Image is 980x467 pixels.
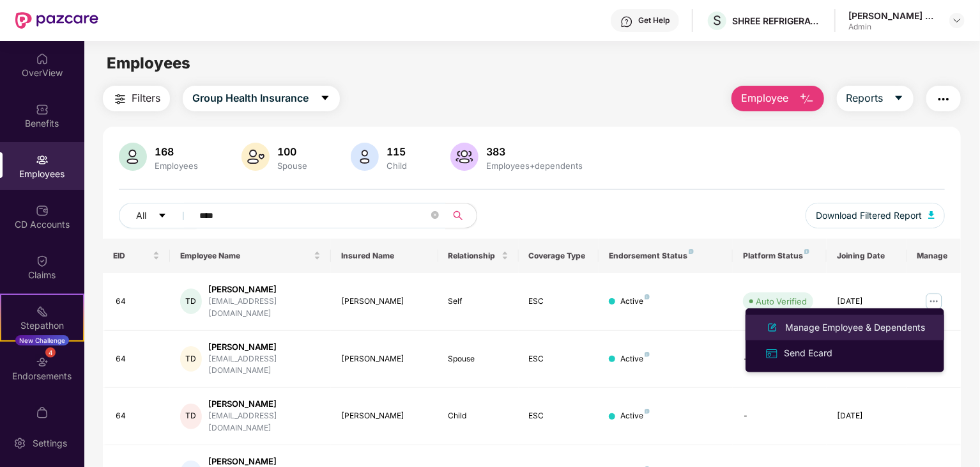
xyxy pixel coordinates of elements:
div: ESC [529,296,589,308]
div: TD [180,346,202,372]
td: - [733,388,827,445]
span: caret-down [894,93,904,104]
th: Coverage Type [519,239,599,273]
div: SHREE REFRIGERATIONS LIMITED [732,15,822,27]
span: Group Health Insurance [192,90,309,106]
img: svg+xml;base64,PHN2ZyB4bWxucz0iaHR0cDovL3d3dy53My5vcmcvMjAwMC9zdmciIHhtbG5zOnhsaW5rPSJodHRwOi8vd3... [119,143,147,171]
img: svg+xml;base64,PHN2ZyB4bWxucz0iaHR0cDovL3d3dy53My5vcmcvMjAwMC9zdmciIHdpZHRoPSI4IiBoZWlnaHQ9IjgiIH... [804,249,809,254]
th: Insured Name [331,239,438,273]
span: Employee Name [180,251,311,261]
div: 64 [116,410,160,422]
div: 100 [275,145,310,158]
span: EID [113,251,150,261]
div: Child [384,161,410,171]
span: Download Filtered Report [816,209,922,223]
button: Employee [731,86,824,111]
div: Settings [29,437,71,450]
span: All [136,209,146,223]
img: svg+xml;base64,PHN2ZyB4bWxucz0iaHR0cDovL3d3dy53My5vcmcvMjAwMC9zdmciIHdpZHRoPSIyNCIgaGVpZ2h0PSIyNC... [112,91,128,107]
img: svg+xml;base64,PHN2ZyB4bWxucz0iaHR0cDovL3d3dy53My5vcmcvMjAwMC9zdmciIHdpZHRoPSIyMSIgaGVpZ2h0PSIyMC... [36,305,49,318]
img: svg+xml;base64,PHN2ZyB4bWxucz0iaHR0cDovL3d3dy53My5vcmcvMjAwMC9zdmciIHhtbG5zOnhsaW5rPSJodHRwOi8vd3... [799,91,815,107]
img: New Pazcare Logo [15,12,98,29]
div: 64 [116,353,160,365]
span: Employees [107,54,190,72]
button: Reportscaret-down [837,86,914,111]
img: svg+xml;base64,PHN2ZyBpZD0iTXlfT3JkZXJzIiBkYXRhLW5hbWU9Ik15IE9yZGVycyIgeG1sbnM9Imh0dHA6Ly93d3cudz... [36,406,49,419]
th: EID [103,239,170,273]
img: svg+xml;base64,PHN2ZyBpZD0iRHJvcGRvd24tMzJ4MzIiIHhtbG5zPSJodHRwOi8vd3d3LnczLm9yZy8yMDAwL3N2ZyIgd2... [952,15,962,26]
span: caret-down [320,93,330,104]
div: 4 [45,347,56,358]
img: svg+xml;base64,PHN2ZyB4bWxucz0iaHR0cDovL3d3dy53My5vcmcvMjAwMC9zdmciIHdpZHRoPSIxNiIgaGVpZ2h0PSIxNi... [765,347,779,361]
button: Allcaret-down [119,203,197,228]
img: svg+xml;base64,PHN2ZyBpZD0iSG9tZSIgeG1sbnM9Imh0dHA6Ly93d3cudzMub3JnLzIwMDAvc3ZnIiB3aWR0aD0iMjAiIG... [36,52,49,65]
th: Employee Name [170,239,331,273]
div: [EMAIL_ADDRESS][DOMAIN_NAME] [208,353,321,377]
div: Auto Verified [756,295,807,308]
img: svg+xml;base64,PHN2ZyB4bWxucz0iaHR0cDovL3d3dy53My5vcmcvMjAwMC9zdmciIHdpZHRoPSI4IiBoZWlnaHQ9IjgiIH... [689,249,694,254]
div: [EMAIL_ADDRESS][DOMAIN_NAME] [208,296,321,320]
button: Filters [103,86,170,111]
img: svg+xml;base64,PHN2ZyB4bWxucz0iaHR0cDovL3d3dy53My5vcmcvMjAwMC9zdmciIHdpZHRoPSIyNCIgaGVpZ2h0PSIyNC... [936,91,951,107]
div: Stepathon [1,319,83,332]
button: search [445,203,477,228]
div: 168 [152,145,201,158]
img: svg+xml;base64,PHN2ZyB4bWxucz0iaHR0cDovL3d3dy53My5vcmcvMjAwMC9zdmciIHdpZHRoPSI4IiBoZWlnaHQ9IjgiIH... [645,409,650,414]
div: TD [180,289,202,314]
span: Reports [846,90,884,106]
div: Employees+dependents [484,161,585,171]
div: 115 [384,145,410,158]
span: close-circle [431,210,439,222]
td: - [733,331,827,388]
button: Download Filtered Report [806,203,945,228]
th: Joining Date [827,239,907,273]
span: caret-down [158,211,167,221]
div: Platform Status [743,251,816,261]
div: [PERSON_NAME] [208,341,321,353]
div: Active [620,410,650,422]
div: Self [448,296,509,308]
button: Group Health Insurancecaret-down [183,86,340,111]
div: [PERSON_NAME] Kale [848,10,938,22]
div: 383 [484,145,585,158]
div: Child [448,410,509,422]
img: svg+xml;base64,PHN2ZyBpZD0iRW5kb3JzZW1lbnRzIiB4bWxucz0iaHR0cDovL3d3dy53My5vcmcvMjAwMC9zdmciIHdpZH... [36,356,49,368]
th: Relationship [438,239,519,273]
div: [EMAIL_ADDRESS][DOMAIN_NAME] [208,410,321,434]
div: Get Help [638,15,670,26]
div: [PERSON_NAME] [341,296,428,308]
div: Spouse [448,353,509,365]
span: Employee [741,90,789,106]
div: Endorsement Status [609,251,723,261]
div: Admin [848,22,938,32]
img: svg+xml;base64,PHN2ZyB4bWxucz0iaHR0cDovL3d3dy53My5vcmcvMjAwMC9zdmciIHhtbG5zOnhsaW5rPSJodHRwOi8vd3... [351,143,379,171]
div: Send Ecard [781,346,835,360]
img: svg+xml;base64,PHN2ZyB4bWxucz0iaHR0cDovL3d3dy53My5vcmcvMjAwMC9zdmciIHdpZHRoPSI4IiBoZWlnaHQ9IjgiIH... [645,352,650,357]
img: manageButton [924,291,944,312]
div: New Challenge [15,335,69,345]
span: Filters [132,90,160,106]
span: close-circle [431,211,439,219]
img: svg+xml;base64,PHN2ZyB4bWxucz0iaHR0cDovL3d3dy53My5vcmcvMjAwMC9zdmciIHhtbG5zOnhsaW5rPSJodHRwOi8vd3... [928,211,935,219]
div: Active [620,296,650,308]
img: svg+xml;base64,PHN2ZyB4bWxucz0iaHR0cDovL3d3dy53My5vcmcvMjAwMC9zdmciIHdpZHRoPSI4IiBoZWlnaHQ9IjgiIH... [645,294,650,299]
div: [PERSON_NAME] [341,410,428,422]
img: svg+xml;base64,PHN2ZyBpZD0iSGVscC0zMngzMiIgeG1sbnM9Imh0dHA6Ly93d3cudzMub3JnLzIwMDAvc3ZnIiB3aWR0aD... [620,15,633,28]
div: [DATE] [837,410,897,422]
img: svg+xml;base64,PHN2ZyBpZD0iRW1wbG95ZWVzIiB4bWxucz0iaHR0cDovL3d3dy53My5vcmcvMjAwMC9zdmciIHdpZHRoPS... [36,154,49,166]
div: Manage Employee & Dependents [783,321,928,335]
div: [PERSON_NAME] [341,353,428,365]
div: Active [620,353,650,365]
img: svg+xml;base64,PHN2ZyB4bWxucz0iaHR0cDovL3d3dy53My5vcmcvMjAwMC9zdmciIHhtbG5zOnhsaW5rPSJodHRwOi8vd3... [450,143,479,171]
th: Manage [907,239,961,273]
img: svg+xml;base64,PHN2ZyBpZD0iQmVuZWZpdHMiIHhtbG5zPSJodHRwOi8vd3d3LnczLm9yZy8yMDAwL3N2ZyIgd2lkdGg9Ij... [36,103,49,116]
div: ESC [529,410,589,422]
img: svg+xml;base64,PHN2ZyBpZD0iQ0RfQWNjb3VudHMiIGRhdGEtbmFtZT0iQ0QgQWNjb3VudHMiIHhtbG5zPSJodHRwOi8vd3... [36,204,49,217]
img: svg+xml;base64,PHN2ZyBpZD0iU2V0dGluZy0yMHgyMCIgeG1sbnM9Imh0dHA6Ly93d3cudzMub3JnLzIwMDAvc3ZnIiB3aW... [13,437,26,450]
img: svg+xml;base64,PHN2ZyB4bWxucz0iaHR0cDovL3d3dy53My5vcmcvMjAwMC9zdmciIHhtbG5zOnhsaW5rPSJodHRwOi8vd3... [765,320,780,335]
div: 64 [116,296,160,308]
img: svg+xml;base64,PHN2ZyBpZD0iQ2xhaW0iIHhtbG5zPSJodHRwOi8vd3d3LnczLm9yZy8yMDAwL3N2ZyIgd2lkdGg9IjIwIi... [36,255,49,267]
div: Spouse [275,161,310,171]
div: Employees [152,161,201,171]
img: svg+xml;base64,PHN2ZyB4bWxucz0iaHR0cDovL3d3dy53My5vcmcvMjAwMC9zdmciIHhtbG5zOnhsaW5rPSJodHRwOi8vd3... [241,143,270,171]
